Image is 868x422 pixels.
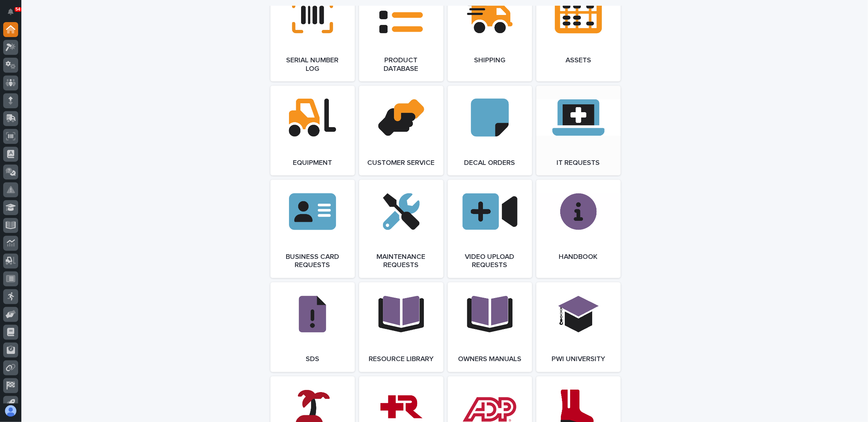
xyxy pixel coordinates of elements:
a: Resource Library [359,282,443,372]
a: Decal Orders [448,86,532,176]
button: Notifications [3,4,18,19]
a: Business Card Requests [270,180,355,278]
a: SDS [270,282,355,372]
p: 54 [16,7,20,12]
a: Owners Manuals [448,282,532,372]
button: users-avatar [3,403,18,418]
div: Notifications54 [9,9,18,20]
a: Handbook [536,180,621,278]
a: PWI University [536,282,621,372]
a: Video Upload Requests [448,180,532,278]
a: Equipment [270,86,355,176]
a: Maintenance Requests [359,180,443,278]
a: IT Requests [536,86,621,176]
a: Customer Service [359,86,443,176]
